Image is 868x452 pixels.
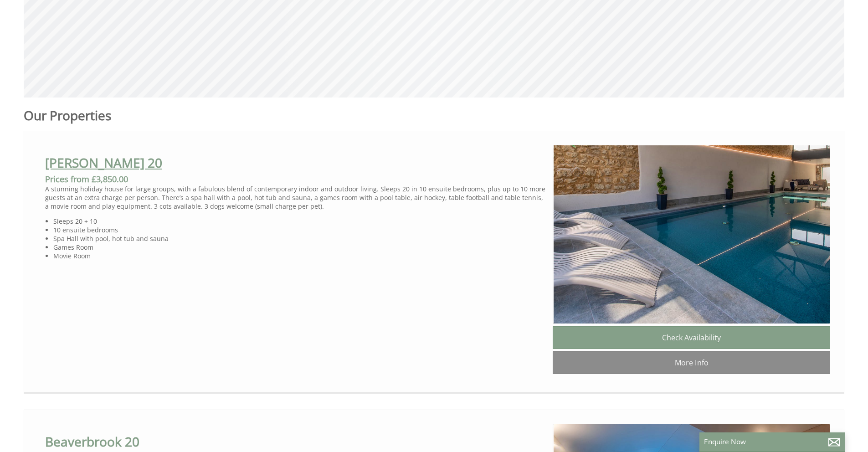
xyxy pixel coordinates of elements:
a: Beaverbrook 20 [45,433,139,450]
img: Churchill_20_somerset_sleeps20_spa1_pool_spa_bbq_family_celebration_.content.original.jpg [553,145,831,324]
li: Sleeps 20 + 10 [53,217,545,226]
h1: Our Properties [24,107,557,124]
p: A stunning holiday house for large groups, with a fabulous blend of contemporary indoor and outdo... [45,185,545,211]
li: Games Room [53,243,545,252]
a: Check Availability [553,326,830,349]
h3: Prices from £3,850.00 [45,174,545,185]
li: Spa Hall with pool, hot tub and sauna [53,234,545,243]
p: Enquire Now [704,437,841,447]
li: 10 ensuite bedrooms [53,226,545,234]
a: [PERSON_NAME] 20 [45,154,162,171]
li: Movie Room [53,252,545,260]
a: More Info [553,351,830,374]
